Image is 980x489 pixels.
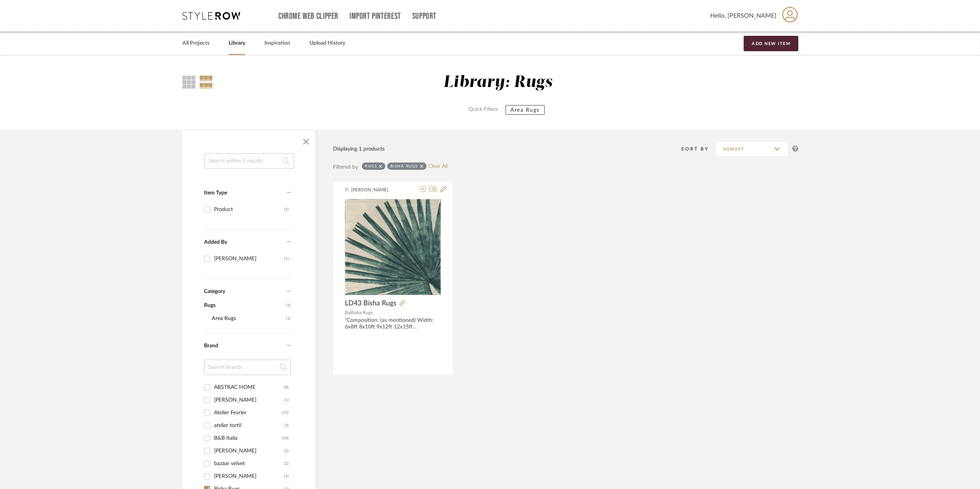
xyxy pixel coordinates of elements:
div: Displaying 1 products [333,145,385,153]
div: [PERSON_NAME] [214,253,284,265]
div: B&B Italia [214,432,282,444]
span: Rugs [204,299,284,312]
div: (3) [284,419,289,432]
div: [PERSON_NAME] [214,470,284,482]
div: [PERSON_NAME] [214,445,284,457]
div: Bisha Rugs [390,164,418,169]
span: Area Rugs [212,312,284,325]
div: (1) [284,394,289,406]
a: All Projects [182,38,209,49]
span: Brand [204,343,218,348]
button: Area Rugs [505,105,545,115]
div: "Composition: (as mentioned) Width: 6x8ft 8x10ft 9x12ft 12x15ft Maintenance and use: (as mentione... [345,317,441,330]
span: Hello, [PERSON_NAME] [710,11,776,20]
input: Search Brands [204,360,291,375]
label: Quick Filters [464,105,503,115]
div: (10) [282,432,289,444]
div: Sort By [681,145,715,153]
span: Bisha Rugs [350,310,373,315]
div: Product [214,203,284,216]
input: Search within 1 results [204,153,294,169]
span: By [345,310,350,315]
div: (2) [284,457,289,470]
div: (8) [284,381,289,394]
div: Library: Rugs [443,73,552,92]
a: Library [229,38,245,49]
a: Inspiration [264,38,290,49]
span: Category [204,288,225,295]
span: Item Type [204,190,227,196]
span: [PERSON_NAME] [351,186,400,193]
a: Clear All [428,163,448,170]
a: Import Pinterest [350,13,401,20]
img: LD43 Bisha Rugs [345,199,441,295]
div: (1) [284,470,289,482]
a: Upload History [309,38,345,49]
div: (1) [284,203,289,216]
div: Filtered by [333,163,358,171]
div: atelier tortil [214,419,284,432]
span: (1) [286,299,291,311]
div: [PERSON_NAME] [214,394,284,406]
div: Atelier Fevrier [214,407,282,419]
a: Chrome Web Clipper [278,13,338,20]
span: (1) [286,312,291,325]
button: Add New Item [744,36,798,51]
div: bazaar velvet [214,457,284,470]
div: (15) [282,407,289,419]
button: Close [298,134,314,149]
div: ABSTRAC HOME [214,381,284,394]
div: (1) [284,253,289,265]
span: LD43 Bisha Rugs [345,299,396,308]
div: (2) [284,445,289,457]
a: Support [412,13,436,20]
div: Rugs [365,164,377,169]
span: Added By [204,239,227,245]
